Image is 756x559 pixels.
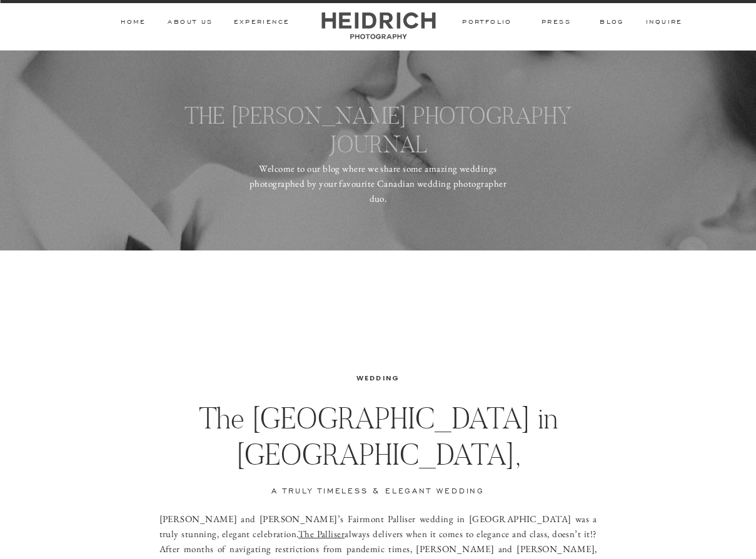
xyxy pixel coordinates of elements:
a: PORTFOLIO [461,17,513,29]
h3: THE [PERSON_NAME] PHOTOGRAPHY JOURNAL [143,102,613,165]
a: HOME [121,17,147,29]
p: Welcome to our blog where we share some amazing weddings photographed by your favourite Canadian ... [242,161,515,212]
a: BLOG [599,17,625,29]
a: Wedding [356,373,400,383]
a: The Palliser [298,528,345,540]
h2: A truly Timeless & Elegant Wedding [159,486,597,497]
a: ABOUT Us [165,17,216,29]
a: inquire [643,17,686,29]
a: PRESS [540,17,573,29]
a: Experience [231,17,293,29]
h1: The [GEOGRAPHIC_DATA] in [GEOGRAPHIC_DATA], [GEOGRAPHIC_DATA] [135,400,622,508]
